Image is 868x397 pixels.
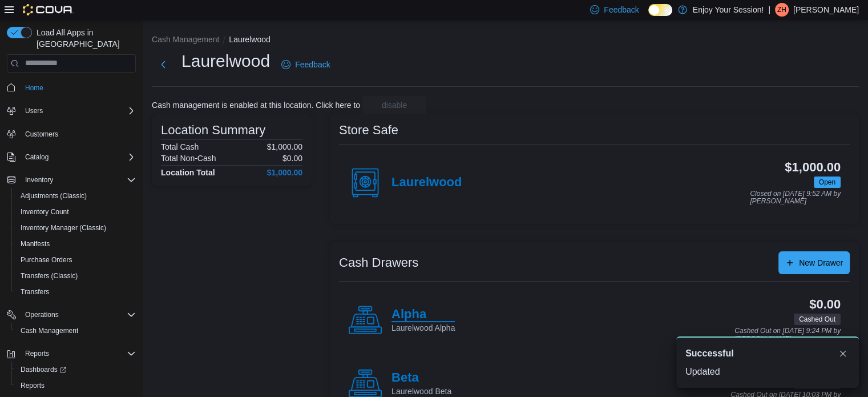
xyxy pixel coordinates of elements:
span: Users [21,104,136,118]
span: Home [21,81,136,95]
span: Dashboards [16,363,136,376]
span: Customers [21,127,136,141]
span: Open [814,177,841,188]
input: Dark Mode [648,4,672,16]
button: Inventory Count [11,204,140,220]
span: Inventory Manager (Classic) [16,221,136,235]
a: Transfers (Classic) [16,269,82,283]
span: Users [25,106,43,115]
span: Operations [21,308,136,322]
span: Dark Mode [648,16,649,17]
button: Cash Management [152,35,219,44]
h4: Laurelwood [391,175,462,190]
span: Successful [685,347,733,360]
img: Cova [23,4,74,15]
span: Cashed Out [794,314,841,325]
div: Notification [685,347,850,360]
span: Purchase Orders [21,255,72,264]
button: Catalog [21,150,53,164]
span: Catalog [21,150,136,164]
h3: $0.00 [809,298,841,311]
button: Transfers (Classic) [11,268,140,284]
p: Cash management is enabled at this location. Click here to [152,101,360,110]
button: Cash Management [11,323,140,339]
button: Users [21,104,47,118]
h3: Location Summary [161,123,265,137]
div: Zo Harris [775,3,789,17]
span: Transfers (Classic) [16,269,136,283]
span: Reports [21,381,45,390]
p: Closed on [DATE] 9:52 AM by [PERSON_NAME] [750,190,841,206]
button: Home [2,79,140,96]
a: Inventory Manager (Classic) [16,221,111,235]
span: Reports [25,349,49,358]
button: disable [362,96,426,114]
a: Feedback [277,53,334,76]
button: New Drawer [778,251,850,274]
span: Transfers [16,285,136,299]
h6: Total Non-Cash [161,154,216,163]
button: Customers [2,126,140,142]
h3: $1,000.00 [785,161,841,174]
span: Inventory [21,173,136,187]
button: Operations [21,308,63,322]
button: Inventory [2,172,140,188]
a: Reports [16,379,49,392]
button: Next [152,53,175,76]
button: Manifests [11,236,140,252]
span: Transfers [21,287,49,296]
button: Dismiss toast [836,347,850,360]
a: Inventory Count [16,205,74,219]
p: Laurelwood Alpha [391,322,455,334]
span: Home [25,83,43,93]
p: [PERSON_NAME] [793,3,859,17]
span: Catalog [25,153,49,162]
button: Reports [11,378,140,394]
p: Enjoy Your Session! [693,3,764,17]
button: Inventory [21,173,58,187]
a: Transfers [16,285,54,299]
span: disable [382,99,407,111]
h4: Alpha [391,307,455,322]
a: Dashboards [16,363,71,376]
h4: Beta [391,371,451,386]
h6: Total Cash [161,142,199,151]
h4: $1,000.00 [267,168,302,177]
button: Users [2,103,140,119]
p: $1,000.00 [267,142,302,151]
span: Cashed Out [799,314,835,324]
button: Inventory Manager (Classic) [11,220,140,236]
span: Feedback [604,4,639,15]
a: Manifests [16,237,54,251]
button: Catalog [2,149,140,165]
span: Operations [25,310,59,319]
span: Transfers (Classic) [21,271,78,280]
button: Adjustments (Classic) [11,188,140,204]
nav: An example of EuiBreadcrumbs [152,34,859,47]
p: $0.00 [282,154,302,163]
span: Inventory Count [16,205,136,219]
span: Reports [21,347,136,360]
span: Feedback [295,59,330,70]
span: Reports [16,379,136,392]
span: Adjustments (Classic) [21,191,87,200]
span: Cash Management [21,326,78,335]
span: Dashboards [21,365,66,374]
a: Purchase Orders [16,253,77,267]
a: Customers [21,127,63,141]
span: Purchase Orders [16,253,136,267]
span: Inventory Count [21,207,69,216]
span: Open [819,177,835,187]
h3: Cash Drawers [339,256,418,270]
h3: Store Safe [339,123,398,137]
span: Inventory Manager (Classic) [21,223,106,232]
p: Laurelwood Beta [391,386,451,397]
span: Manifests [21,239,50,248]
span: Inventory [25,175,53,185]
a: Dashboards [11,362,140,378]
span: Cash Management [16,324,136,338]
button: Transfers [11,284,140,300]
span: Load All Apps in [GEOGRAPHIC_DATA] [32,27,136,50]
button: Reports [2,346,140,362]
h4: Location Total [161,168,215,177]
